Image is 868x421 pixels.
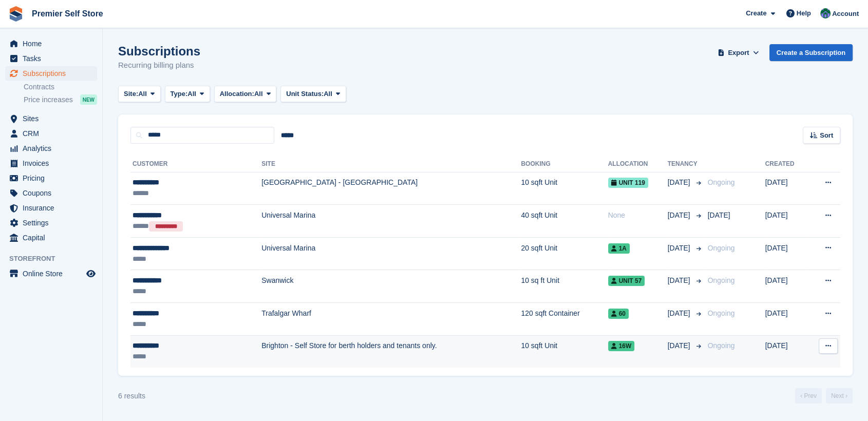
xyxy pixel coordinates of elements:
td: [DATE] [765,237,808,270]
td: [DATE] [765,205,808,238]
span: Help [797,8,811,18]
span: [DATE] [667,243,692,254]
nav: Page [793,388,855,404]
span: Subscriptions [23,66,84,81]
span: Sort [820,130,833,141]
div: None [608,210,668,221]
td: [DATE] [765,172,808,205]
span: Ongoing [707,309,734,317]
td: 10 sqft Unit [521,172,608,205]
p: Recurring billing plans [118,60,200,71]
a: menu [5,126,97,141]
th: Created [765,156,808,173]
span: All [187,89,196,99]
th: Customer [130,156,261,173]
span: Tasks [23,51,84,66]
h1: Subscriptions [118,44,200,58]
a: Premier Self Store [28,5,107,22]
span: Storefront [9,254,102,264]
a: menu [5,171,97,185]
a: Next [826,388,853,404]
td: 10 sqft Unit [521,335,608,368]
span: [DATE] [667,210,692,221]
th: Allocation [608,156,668,173]
th: Site [261,156,521,173]
span: All [254,89,263,99]
span: Allocation: [220,89,254,99]
span: Price increases [24,95,73,105]
span: [DATE] [667,177,692,188]
a: menu [5,201,97,215]
td: 40 sqft Unit [521,205,608,238]
a: Create a Subscription [769,44,853,61]
a: menu [5,141,97,156]
a: menu [5,111,97,126]
a: Preview store [85,267,97,280]
th: Booking [521,156,608,173]
span: Unit 119 [608,178,648,188]
span: 60 [608,309,629,319]
span: Home [23,36,84,51]
span: Export [728,48,749,58]
span: Online Store [23,266,84,281]
a: menu [5,216,97,230]
td: Trafalgar Wharf [261,303,521,336]
span: Site: [124,89,138,99]
span: Capital [23,231,84,245]
span: [DATE] [707,211,730,219]
a: menu [5,36,97,51]
button: Unit Status: All [280,86,346,103]
img: Jo Granger [820,8,831,18]
th: Tenancy [667,156,703,173]
td: Brighton - Self Store for berth holders and tenants only. [261,335,521,368]
span: Unit Status: [286,89,324,99]
td: [DATE] [765,270,808,303]
span: Ongoing [707,276,734,284]
button: Type: All [165,86,210,103]
span: Insurance [23,201,84,215]
span: Unit 57 [608,276,645,286]
td: 120 sqft Container [521,303,608,336]
a: menu [5,156,97,170]
span: 16W [608,341,635,351]
span: Coupons [23,186,84,200]
button: Site: All [118,86,161,103]
span: [DATE] [667,308,692,319]
span: All [138,89,147,99]
span: Analytics [23,141,84,156]
td: [DATE] [765,335,808,368]
span: [DATE] [667,275,692,286]
td: Universal Marina [261,205,521,238]
span: Invoices [23,156,84,170]
a: menu [5,51,97,66]
a: Contracts [24,82,97,92]
span: Ongoing [707,178,734,186]
a: menu [5,266,97,281]
span: 1a [608,243,630,254]
td: 10 sq ft Unit [521,270,608,303]
div: NEW [80,94,97,105]
a: Price increases NEW [24,94,97,105]
button: Allocation: All [214,86,277,103]
span: Account [832,9,859,19]
a: menu [5,186,97,200]
a: Previous [795,388,822,404]
td: [DATE] [765,303,808,336]
span: Ongoing [707,341,734,350]
img: stora-icon-8386f47178a22dfd0bd8f6a31ec36ba5ce8667c1dd55bd0f319d3a0aa187defe.svg [8,6,24,22]
a: menu [5,231,97,245]
a: menu [5,66,97,81]
span: CRM [23,126,84,141]
td: [GEOGRAPHIC_DATA] - [GEOGRAPHIC_DATA] [261,172,521,205]
div: 6 results [118,391,145,401]
span: Pricing [23,171,84,185]
td: 20 sqft Unit [521,237,608,270]
td: Swanwick [261,270,521,303]
span: Settings [23,216,84,230]
button: Export [716,44,761,61]
span: Ongoing [707,244,734,252]
span: Create [746,8,766,18]
span: Type: [171,89,188,99]
span: Sites [23,111,84,126]
span: All [324,89,332,99]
